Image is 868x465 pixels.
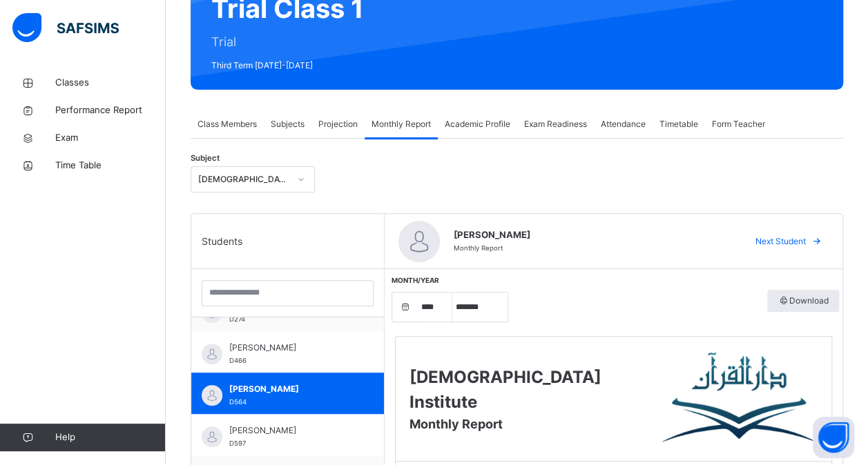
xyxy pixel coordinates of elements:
span: Monthly Report [372,118,431,130]
span: Class Members [197,118,257,130]
span: Time Table [55,159,166,172]
span: Help [55,431,165,444]
span: Exam [55,131,166,145]
span: Projection [318,118,358,130]
span: [PERSON_NAME] [454,228,731,242]
span: D466 [229,357,247,364]
span: Third Term [DATE]-[DATE] [211,59,364,72]
span: Academic Profile [445,118,510,130]
span: Form Teacher [712,118,765,130]
span: Month/Year [392,276,439,284]
button: Open asap [813,417,854,458]
span: Attendance [601,118,646,130]
span: Monthly Report [409,417,503,431]
span: Performance Report [55,103,166,117]
img: default.svg [202,426,222,447]
span: [PERSON_NAME] [229,383,353,395]
span: Subject [191,152,220,164]
span: Classes [55,76,166,90]
span: [DEMOGRAPHIC_DATA] Institute [409,367,601,412]
span: [PERSON_NAME] [229,424,353,437]
span: D597 [229,439,246,447]
img: default.svg [398,221,440,262]
span: D564 [229,398,247,406]
span: D274 [229,315,245,323]
span: [PERSON_NAME] [229,342,353,354]
span: Download [778,295,829,307]
img: safsims [12,13,119,42]
span: Students [202,234,242,248]
span: Exam Readiness [524,118,587,130]
span: Next Student [755,235,806,248]
div: [DEMOGRAPHIC_DATA] Reading [198,173,289,186]
span: Monthly Report [454,244,503,252]
span: Subjects [271,118,305,130]
img: default.svg [202,385,222,406]
img: default.svg [202,344,222,364]
span: Timetable [659,118,698,130]
img: Darul Quran Institute [662,350,818,447]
